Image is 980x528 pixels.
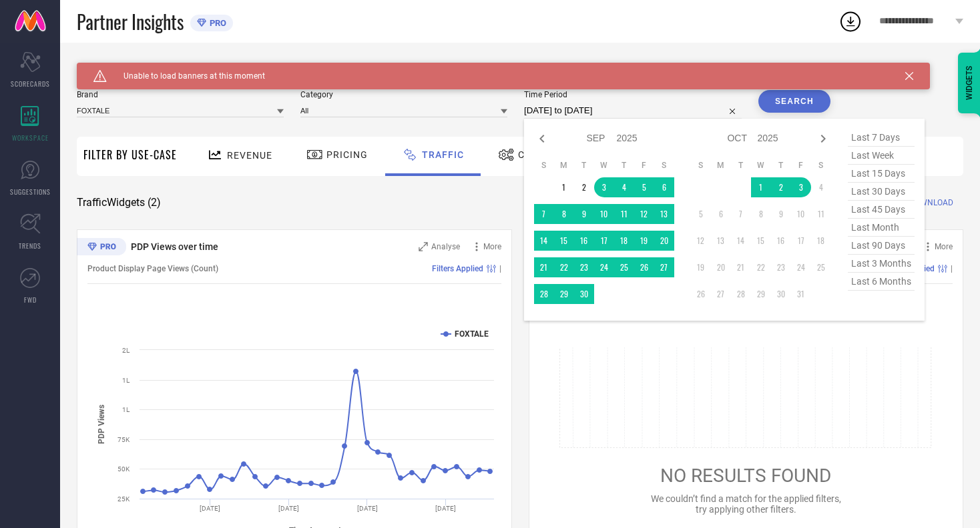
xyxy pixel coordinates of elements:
[660,465,831,487] span: NO RESULTS FOUND
[751,231,771,251] td: Wed Oct 15 2025
[751,257,771,277] td: Wed Oct 22 2025
[848,201,915,219] span: last 45 days
[811,177,831,197] td: Sat Oct 04 2025
[634,177,654,197] td: Fri Sep 05 2025
[594,204,614,224] td: Wed Sep 10 2025
[499,264,501,273] span: |
[422,149,464,160] span: Traffic
[554,284,574,304] td: Mon Sep 29 2025
[278,505,299,512] text: [DATE]
[77,196,161,209] span: Traffic Widgets ( 2 )
[711,204,731,224] td: Mon Oct 06 2025
[791,284,811,304] td: Fri Oct 31 2025
[791,204,811,224] td: Fri Oct 10 2025
[534,231,554,251] td: Sun Sep 14 2025
[848,129,915,147] span: last 7 days
[634,160,654,171] th: Friday
[771,204,791,224] td: Thu Oct 09 2025
[909,196,953,209] span: DOWNLOAD
[731,160,751,171] th: Tuesday
[83,147,177,163] span: Filter By Use-Case
[654,160,674,171] th: Saturday
[534,257,554,277] td: Sun Sep 21 2025
[554,177,574,197] td: Mon Sep 01 2025
[554,204,574,224] td: Mon Sep 08 2025
[107,71,265,81] span: Unable to load banners at this moment
[574,231,594,251] td: Tue Sep 16 2025
[357,505,378,512] text: [DATE]
[654,257,674,277] td: Sat Sep 27 2025
[524,103,742,119] input: Select time period
[811,257,831,277] td: Sat Oct 25 2025
[691,257,711,277] td: Sun Oct 19 2025
[751,177,771,197] td: Wed Oct 01 2025
[122,377,130,384] text: 1L
[594,231,614,251] td: Wed Sep 17 2025
[711,284,731,304] td: Mon Oct 27 2025
[12,133,49,143] span: WORKSPACE
[771,257,791,277] td: Thu Oct 23 2025
[848,165,915,183] span: last 15 days
[848,219,915,237] span: last month
[751,204,771,224] td: Wed Oct 08 2025
[326,149,368,160] span: Pricing
[634,257,654,277] td: Fri Sep 26 2025
[117,436,130,443] text: 75K
[791,160,811,171] th: Friday
[951,264,953,273] span: |
[751,284,771,304] td: Wed Oct 29 2025
[771,284,791,304] td: Thu Oct 30 2025
[534,160,554,171] th: Sunday
[594,160,614,171] th: Wednesday
[848,273,915,291] span: last 6 months
[524,90,742,99] span: Time Period
[731,231,751,251] td: Tue Oct 14 2025
[574,177,594,197] td: Tue Sep 02 2025
[534,204,554,224] td: Sun Sep 07 2025
[77,238,126,258] div: Premium
[554,257,574,277] td: Mon Sep 22 2025
[131,241,218,252] span: PDP Views over time
[654,231,674,251] td: Sat Sep 20 2025
[11,79,50,89] span: SCORECARDS
[227,150,272,161] span: Revenue
[811,204,831,224] td: Sat Oct 11 2025
[791,231,811,251] td: Fri Oct 17 2025
[87,264,218,273] span: Product Display Page Views (Count)
[77,63,170,73] span: SYSTEM WORKSPACE
[751,160,771,171] th: Wednesday
[483,242,501,251] span: More
[811,160,831,171] th: Saturday
[691,231,711,251] td: Sun Oct 12 2025
[435,505,456,512] text: [DATE]
[771,160,791,171] th: Thursday
[614,257,634,277] td: Thu Sep 25 2025
[77,90,284,99] span: Brand
[122,406,130,413] text: 1L
[614,177,634,197] td: Thu Sep 04 2025
[594,177,614,197] td: Wed Sep 03 2025
[24,295,37,305] span: FWD
[432,264,483,273] span: Filters Applied
[731,204,751,224] td: Tue Oct 07 2025
[758,90,830,113] button: Search
[711,160,731,171] th: Monday
[654,204,674,224] td: Sat Sep 13 2025
[614,231,634,251] td: Thu Sep 18 2025
[691,284,711,304] td: Sun Oct 26 2025
[691,160,711,171] th: Sunday
[691,204,711,224] td: Sun Oct 05 2025
[815,131,831,147] div: Next month
[848,183,915,201] span: last 30 days
[811,231,831,251] td: Sat Oct 18 2025
[935,242,953,251] span: More
[731,284,751,304] td: Tue Oct 28 2025
[574,257,594,277] td: Tue Sep 23 2025
[574,284,594,304] td: Tue Sep 30 2025
[97,405,106,444] tspan: PDP Views
[122,347,130,354] text: 2L
[19,241,41,251] span: TRENDS
[848,147,915,165] span: last week
[651,493,841,515] span: We couldn’t find a match for the applied filters, try applying other filters.
[771,177,791,197] td: Thu Oct 02 2025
